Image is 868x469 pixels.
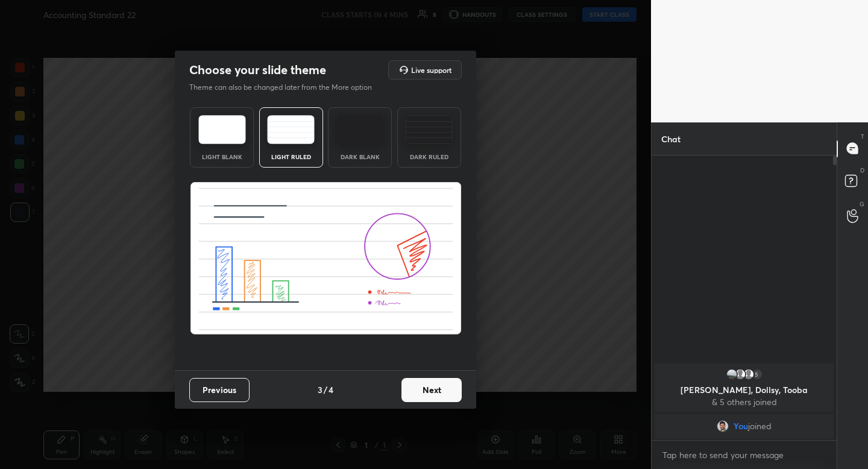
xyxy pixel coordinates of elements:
div: Light Blank [198,154,246,160]
img: default.png [734,368,746,380]
p: T [861,132,864,141]
p: Theme can also be changed later from the More option [189,82,385,93]
img: lightRuledThemeBanner.591256ff.svg [190,182,462,335]
h2: Choose your slide theme [189,62,326,78]
img: 5a0d4fc561a1460e8e53b5cd26d6736d.jpg [726,368,738,380]
p: D [860,166,864,175]
p: Chat [652,123,690,155]
button: Previous [189,378,250,402]
img: 1ebc9903cf1c44a29e7bc285086513b0.jpg [717,420,729,432]
img: darkTheme.f0cc69e5.svg [336,115,384,144]
img: lightTheme.e5ed3b09.svg [198,115,246,144]
span: You [734,421,748,431]
div: grid [652,361,837,441]
div: Dark Ruled [405,154,453,160]
span: joined [748,421,772,431]
img: darkRuledTheme.de295e13.svg [405,115,453,144]
p: [PERSON_NAME], Dollsy, Tooba [662,385,826,395]
div: Dark Blank [336,154,384,160]
p: G [860,200,864,209]
h4: 3 [318,383,322,396]
img: default.png [743,368,755,380]
div: Light Ruled [267,154,315,160]
h4: / [324,383,327,396]
p: & 5 others joined [662,397,826,407]
h4: 4 [329,383,333,396]
h5: Live support [411,66,451,74]
div: 5 [751,368,763,380]
img: lightRuledTheme.5fabf969.svg [267,115,315,144]
button: Next [401,378,462,402]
